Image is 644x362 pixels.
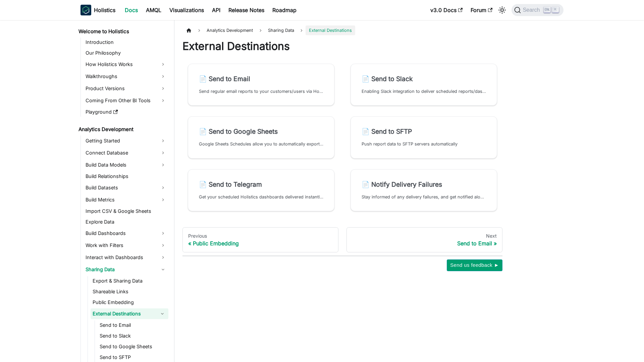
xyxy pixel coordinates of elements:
a: HolisticsHolistics [80,5,115,15]
a: Forum [467,5,496,15]
h2: Send to Slack [362,75,486,83]
a: Build Datasets [84,182,168,193]
a: Export & Sharing Data [91,276,168,286]
a: Public Embedding [91,298,168,307]
a: PreviousPublic Embedding [182,227,338,253]
a: Product Versions [84,83,168,94]
a: v3.0 Docs [426,5,467,15]
a: How Holistics Works [84,59,168,70]
a: Introduction [84,38,168,47]
h2: Send to Google Sheets [199,127,323,135]
span: External Destinations [306,25,355,35]
a: Release Notes [224,5,268,15]
h2: Send to Telegram [199,180,323,188]
h2: Send to SFTP [362,127,486,135]
img: Holistics [80,5,91,15]
a: Build Dashboards [84,228,168,239]
nav: Docs sidebar [74,20,174,362]
div: Next [352,233,497,239]
a: 📄️ Notify Delivery FailuresStay informed of any delivery failures, and get notified along with yo... [351,169,497,211]
a: Shareable Links [91,287,168,296]
a: 📄️ Send to SlackEnabling Slack integration to deliver scheduled reports/dashboards to your Slack ... [351,64,497,106]
a: Build Metrics [84,194,168,205]
a: Our Philosophy [84,48,168,58]
a: Send to Google Sheets [98,342,168,351]
a: Sharing Data [84,264,168,275]
a: API [208,5,224,15]
p: Enabling Slack integration to deliver scheduled reports/dashboards to your Slack team. This helps... [362,88,486,95]
a: 📄️ Send to Google SheetsGoogle Sheets Schedules allow you to automatically export data from a rep... [188,116,334,158]
a: Connect Database [84,147,168,158]
span: Analytics Development [203,25,256,35]
a: Welcome to Holistics [76,27,168,36]
a: Build Data Models [84,160,168,170]
h1: External Destinations [182,40,502,53]
a: Send to SFTP [98,353,168,362]
nav: Breadcrumbs [182,25,502,35]
button: Search (Ctrl+K) [512,4,563,16]
a: Home page [182,25,195,35]
button: Switch between dark and light mode (currently light mode) [497,5,507,15]
span: Sharing Data [265,25,298,35]
p: Stay informed of any delivery failures, and get notified along with your team. [362,194,486,200]
nav: Docs pages [182,227,502,253]
a: 📄️ Send to TelegramGet your scheduled Holistics dashboards delivered instantly in Telegram for re... [188,169,334,211]
a: NextSend to Email [346,227,502,253]
p: Get your scheduled Holistics dashboards delivered instantly in Telegram for real-time alerts, mob... [199,194,323,200]
a: Playground [84,107,168,117]
a: Interact with Dashboards [84,252,168,263]
b: Holistics [94,6,115,14]
button: Collapse sidebar category 'External Destinations' [156,308,168,319]
a: AMQL [142,5,165,15]
a: Work with Filters [84,240,168,251]
p: Google Sheets Schedules allow you to automatically export data from a report/chart widget to a Go... [199,141,323,147]
div: Previous [188,233,333,239]
a: Send to Email [98,320,168,330]
a: Visualizations [165,5,208,15]
button: Send us feedback ► [447,259,502,271]
a: 📄️ Send to SFTPPush report data to SFTP servers automatically [351,116,497,158]
div: Public Embedding [188,240,333,247]
a: 📄️ Send to EmailSend regular email reports to your customers/users via Holistics BI [188,64,334,106]
h2: Notify Delivery Failures [362,180,486,188]
p: Push report data to SFTP servers automatically [362,141,486,147]
a: Docs [121,5,142,15]
a: Analytics Development [76,125,168,134]
a: Walkthroughs [84,71,168,82]
span: Search [521,7,544,13]
a: Roadmap [268,5,301,15]
h2: Send to Email [199,75,323,83]
a: Build Relationships [84,172,168,181]
span: Send us feedback ► [450,261,499,269]
a: Coming From Other BI Tools [84,95,168,106]
p: Send regular email reports to your customers/users via Holistics BI [199,88,323,95]
a: Getting Started [84,135,168,146]
a: Explore Data [84,217,168,227]
div: Send to Email [352,240,497,247]
kbd: K [552,7,559,13]
a: Import CSV & Google Sheets [84,206,168,216]
a: External Destinations [91,308,156,319]
a: Send to Slack [98,331,168,341]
